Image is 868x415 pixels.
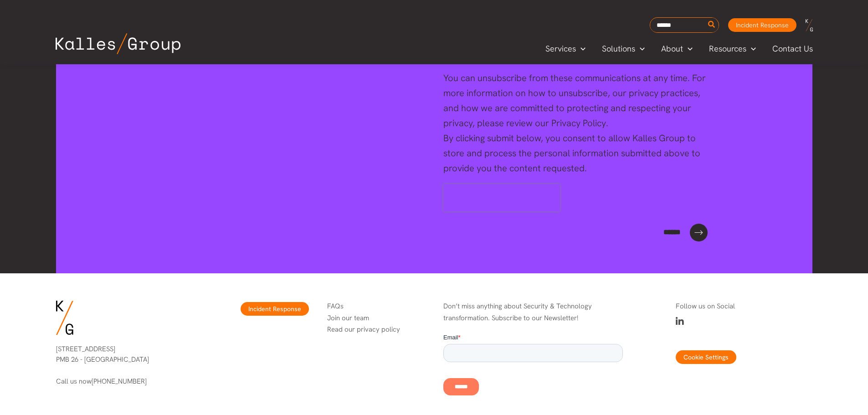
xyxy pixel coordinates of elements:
span: Resources [709,42,746,56]
span: Menu Toggle [746,42,756,56]
nav: Primary Site Navigation [537,41,822,56]
a: ServicesMenu Toggle [537,42,594,56]
span: Menu Toggle [576,42,586,56]
span: Menu Toggle [683,42,693,56]
p: [STREET_ADDRESS] PMB 26 - [GEOGRAPHIC_DATA] [56,344,193,364]
span: Contact Us [772,42,813,56]
span: About [661,42,683,56]
a: SolutionsMenu Toggle [594,42,653,56]
img: KG-Logo-Signature [56,301,73,335]
a: Read our privacy policy [327,325,400,334]
button: Search [706,18,718,32]
img: Kalles Group [56,33,180,54]
div: By clicking submit below, you consent to allow Kalles Group to store and process the personal inf... [443,131,708,176]
p: Follow us on Social [676,301,812,313]
a: AboutMenu Toggle [653,42,701,56]
a: ResourcesMenu Toggle [701,42,764,56]
iframe: Form 0 [443,333,623,403]
a: [PHONE_NUMBER] [92,377,147,386]
a: Join our team [327,313,369,323]
button: Cookie Settings [676,350,736,364]
iframe: reCAPTCHA [443,184,560,211]
p: Don’t miss anything about Security & Technology transformation. Subscribe to our Newsletter! [443,301,623,324]
a: Incident Response [728,18,796,32]
a: Contact Us [764,42,822,56]
span: Solutions [602,42,635,56]
span: Services [545,42,576,56]
span: Menu Toggle [635,42,645,56]
a: FAQs [327,302,344,311]
a: Incident Response [241,302,309,316]
div: You can unsubscribe from these communications at any time. For more information on how to unsubsc... [443,71,708,131]
p: Call us now [56,376,193,387]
